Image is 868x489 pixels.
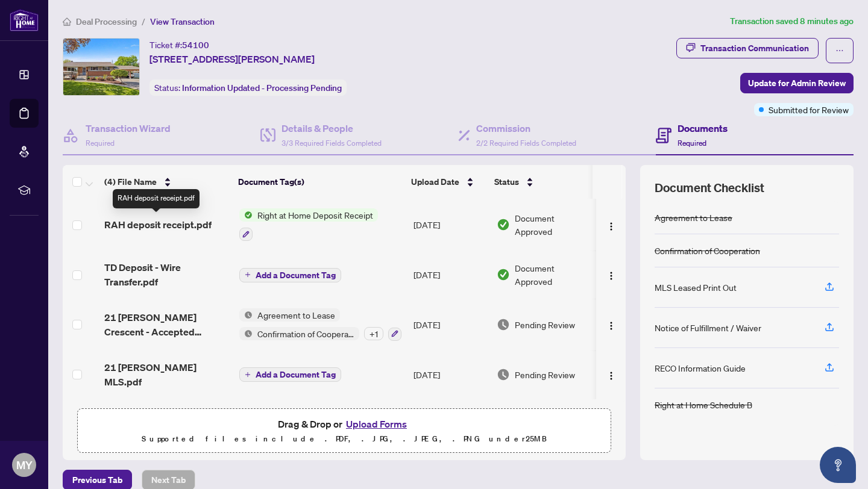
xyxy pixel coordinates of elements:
[245,272,251,278] span: plus
[606,321,616,331] img: Logo
[676,38,819,58] button: Transaction Communication
[602,365,621,384] button: Logo
[730,14,854,28] article: Transaction saved 8 minutes ago
[411,175,459,188] span: Upload Date
[239,267,341,282] button: Add a Document Tag
[497,368,510,381] img: Document Status
[239,327,253,340] img: Status Icon
[476,121,576,135] h4: Commission
[63,39,139,95] img: IMG-X12348280_1.jpg
[16,456,33,473] span: MY
[149,38,209,52] div: Ticket #:
[86,121,171,135] h4: Transaction Wizard
[278,416,410,432] span: Drag & Drop or
[104,175,157,188] span: (4) File Name
[409,350,492,399] td: [DATE]
[150,16,215,27] span: View Transaction
[86,139,115,148] span: Required
[406,165,489,199] th: Upload Date
[606,222,616,231] img: Logo
[253,308,340,322] span: Agreement to Lease
[820,447,856,483] button: Open asap
[678,121,728,135] h4: Documents
[655,244,760,257] div: Confirmation of Cooperation
[515,211,591,238] span: Document Approved
[602,315,621,334] button: Logo
[104,310,230,339] span: 21 [PERSON_NAME] Crescent - Accepted Offer.pdf
[655,281,737,294] div: MLS Leased Print Out
[497,218,510,231] img: Document Status
[113,189,200,208] div: RAH deposit receipt.pdf
[655,179,764,196] span: Document Checklist
[494,175,519,188] span: Status
[515,318,575,331] span: Pending Review
[85,432,603,446] p: Supported files include .PDF, .JPG, .JPEG, .PNG under 25 MB
[104,360,230,389] span: 21 [PERSON_NAME] MLS.pdf
[497,268,510,281] img: Document Status
[104,217,212,232] span: RAH deposit receipt.pdf
[149,52,315,66] span: [STREET_ADDRESS][PERSON_NAME]
[342,416,410,432] button: Upload Forms
[740,73,854,93] button: Update for Admin Review
[602,265,621,284] button: Logo
[515,368,575,381] span: Pending Review
[239,208,253,222] img: Status Icon
[835,46,844,55] span: ellipsis
[409,251,492,299] td: [DATE]
[239,308,253,322] img: Status Icon
[239,367,341,382] button: Add a Document Tag
[76,16,137,27] span: Deal Processing
[182,83,342,93] span: Information Updated - Processing Pending
[182,40,209,51] span: 54100
[99,165,233,199] th: (4) File Name
[239,268,341,282] button: Add a Document Tag
[497,318,510,331] img: Document Status
[769,103,849,116] span: Submitted for Review
[10,9,39,31] img: logo
[409,199,492,251] td: [DATE]
[233,165,406,199] th: Document Tag(s)
[655,361,746,375] div: RECO Information Guide
[281,121,382,135] h4: Details & People
[142,14,145,28] li: /
[281,139,382,148] span: 3/3 Required Fields Completed
[253,327,359,340] span: Confirmation of Cooperation
[409,299,492,350] td: [DATE]
[700,39,809,58] div: Transaction Communication
[239,208,378,241] button: Status IconRight at Home Deposit Receipt
[149,79,347,96] div: Status:
[245,372,251,378] span: plus
[364,327,383,340] div: + 1
[678,139,706,148] span: Required
[256,271,336,279] span: Add a Document Tag
[104,260,230,289] span: TD Deposit - Wire Transfer.pdf
[602,215,621,234] button: Logo
[489,165,593,199] th: Status
[63,17,71,26] span: home
[239,367,341,382] button: Add a Document Tag
[655,211,732,224] div: Agreement to Lease
[239,308,401,341] button: Status IconAgreement to LeaseStatus IconConfirmation of Cooperation+1
[515,261,591,288] span: Document Approved
[476,139,576,148] span: 2/2 Required Fields Completed
[748,73,846,93] span: Update for Admin Review
[606,271,616,281] img: Logo
[655,321,761,334] div: Notice of Fulfillment / Waiver
[256,370,336,379] span: Add a Document Tag
[78,409,611,453] span: Drag & Drop orUpload FormsSupported files include .PDF, .JPG, .JPEG, .PNG under25MB
[655,398,752,411] div: Right at Home Schedule B
[253,208,378,222] span: Right at Home Deposit Receipt
[606,371,616,381] img: Logo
